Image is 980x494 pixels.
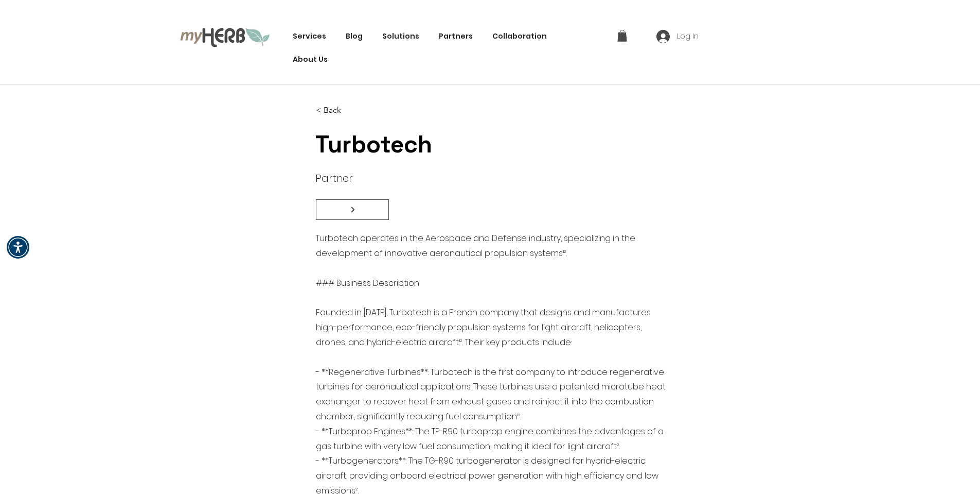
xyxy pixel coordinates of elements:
[487,27,552,46] a: Collaboration
[7,236,29,259] div: Accessibility Menu
[180,26,270,47] img: myHerb Logo
[346,31,363,42] span: Blog
[673,31,702,42] span: Log In
[316,105,341,116] span: < Back
[293,54,328,65] span: About Us
[434,27,478,46] a: Partners
[288,50,333,69] a: About Us
[288,27,331,46] a: Services
[315,171,353,185] span: Partner
[316,100,384,121] a: < Back
[649,27,706,46] button: Log In
[288,27,605,69] nav: Site
[382,31,419,42] span: Solutions
[315,129,432,159] span: Turbotech
[341,27,368,46] a: Blog
[492,31,547,42] span: Collaboration
[293,31,326,42] span: Services
[377,27,424,46] div: Solutions
[439,31,473,42] span: Partners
